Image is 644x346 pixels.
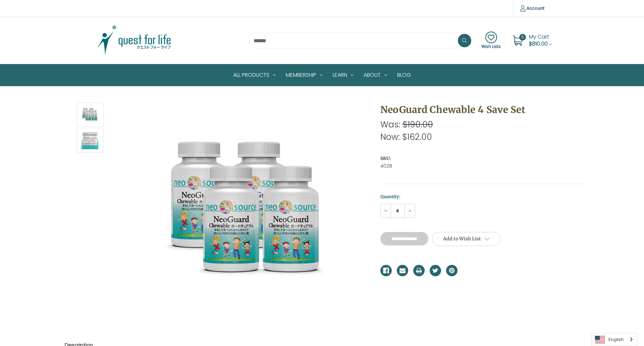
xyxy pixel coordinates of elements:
[529,33,552,48] a: Cart with 5 items
[380,131,400,143] span: Now:
[82,129,98,152] img: NeoGuard Chewable 4 Save Set
[281,64,328,86] a: Membership
[380,103,585,117] h1: NeoGuard Chewable 4 Save Set
[413,265,425,276] a: Print
[328,64,359,86] a: Learn
[82,104,98,126] img: NeoGuard Chewable 4 Save Set
[481,32,501,50] a: Wish Lists
[529,40,548,48] span: $810.00
[162,129,330,297] img: NeoGuard Chewable 4 Save Set
[402,119,433,130] span: $190.00
[432,232,501,246] a: Add to Wish List
[519,34,526,41] span: 5
[228,64,281,86] a: All Products
[380,193,585,200] label: Quantity:
[92,24,176,57] img: Quest Group
[402,131,432,143] span: $162.00
[380,119,400,130] span: Was:
[392,64,416,86] a: Blog
[380,163,585,170] dd: 4028
[380,155,584,162] dt: SKU:
[443,236,481,242] span: Add to Wish List
[529,33,549,41] span: My Cart
[359,64,392,86] a: About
